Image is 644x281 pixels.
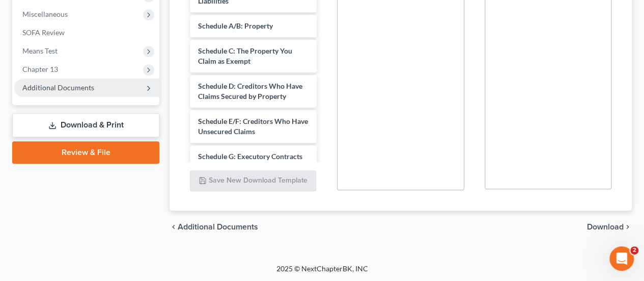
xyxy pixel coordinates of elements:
[587,223,632,231] button: Download chevron_right
[190,170,316,192] button: Save New Download Template
[14,23,159,42] a: SOFA Review
[198,46,292,65] span: Schedule C: The Property You Claim as Exempt
[170,223,258,231] a: chevron_left Additional Documents
[198,117,308,136] span: Schedule E/F: Creditors Who Have Unsecured Claims
[178,223,258,231] span: Additional Documents
[22,28,65,37] span: SOFA Review
[630,246,638,254] span: 2
[198,82,302,100] span: Schedule D: Creditors Who Have Claims Secured by Property
[609,246,634,271] iframe: Intercom live chat
[12,113,159,137] a: Download & Print
[587,223,624,231] span: Download
[22,46,58,55] span: Means Test
[198,152,302,171] span: Schedule G: Executory Contracts and Unexpired Leases
[12,141,159,164] a: Review & File
[22,83,94,92] span: Additional Documents
[198,21,273,30] span: Schedule A/B: Property
[170,223,178,231] i: chevron_left
[22,10,68,18] span: Miscellaneous
[624,223,632,231] i: chevron_right
[22,65,58,73] span: Chapter 13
